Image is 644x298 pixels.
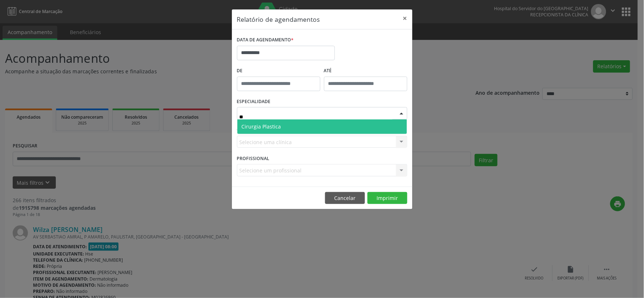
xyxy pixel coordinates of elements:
[237,96,271,107] label: ESPECIALIDADE
[367,192,407,204] button: Imprimir
[237,34,294,46] label: DATA DE AGENDAMENTO
[324,65,407,77] label: ATÉ
[237,65,320,77] label: De
[237,153,270,164] label: PROFISSIONAL
[237,15,320,24] h5: Relatório de agendamentos
[398,9,412,27] button: Close
[242,123,281,130] span: Cirurgia Plastica
[325,192,365,204] button: Cancelar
